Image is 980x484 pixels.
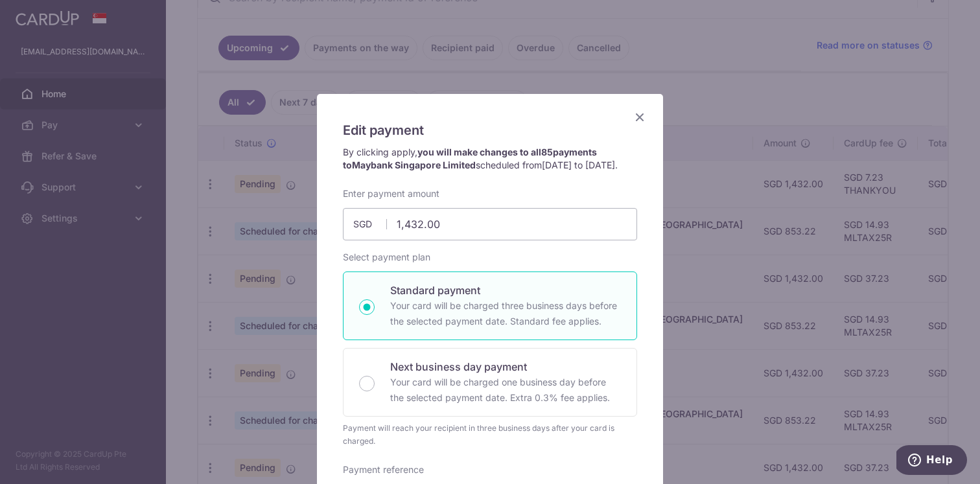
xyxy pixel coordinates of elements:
span: [DATE] to [DATE] [542,159,615,170]
p: Standard payment [390,282,621,298]
p: Next business day payment [390,359,621,375]
div: Payment will reach your recipient in three business days after your card is charged. [343,422,637,448]
p: Your card will be charged three business days before the selected payment date. Standard fee appl... [390,298,621,329]
span: 85 [541,146,553,157]
strong: you will make changes to all payments to [343,146,597,170]
label: Payment reference [343,463,424,476]
span: Maybank Singapore Limited [352,159,476,170]
h5: Edit payment [343,120,637,141]
button: Close [632,109,647,125]
iframe: Opens a widget where you can find more information [896,445,967,478]
p: Your card will be charged one business day before the selected payment date. Extra 0.3% fee applies. [390,375,621,406]
input: 0.00 [343,208,637,240]
p: By clicking apply, scheduled from . [343,146,637,172]
span: SGD [353,218,387,231]
label: Enter payment amount [343,187,439,200]
label: Select payment plan [343,251,430,264]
